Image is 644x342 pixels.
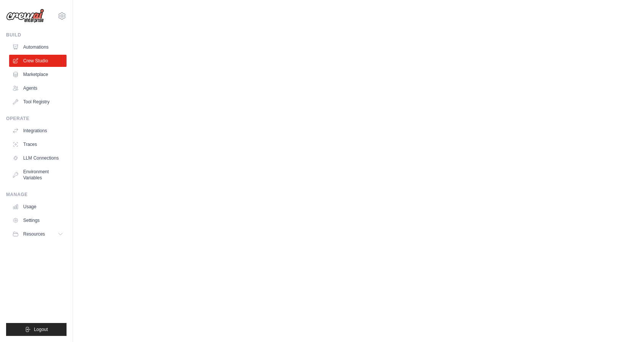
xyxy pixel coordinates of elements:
a: Traces [9,138,67,150]
a: Environment Variables [9,166,67,184]
img: Logo [6,9,44,23]
a: Marketplace [9,68,67,81]
a: Automations [9,41,67,53]
a: Agents [9,82,67,94]
span: Resources [23,231,45,237]
div: Build [6,32,67,38]
a: Integrations [9,125,67,137]
button: Resources [9,228,67,240]
div: Operate [6,116,67,122]
a: Crew Studio [9,55,67,67]
a: Usage [9,201,67,213]
button: Logout [6,323,67,336]
a: LLM Connections [9,152,67,164]
span: Logout [34,326,48,332]
div: Manage [6,192,67,198]
a: Tool Registry [9,96,67,108]
a: Settings [9,214,67,226]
